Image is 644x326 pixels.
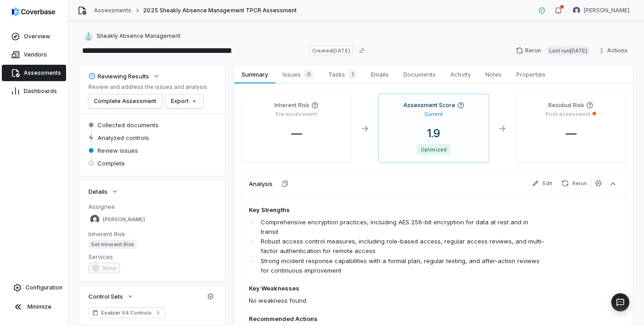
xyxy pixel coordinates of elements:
[98,121,159,129] span: Collected documents
[2,28,66,45] a: Overview
[98,134,149,142] span: Analyzed controls
[101,309,152,316] span: Enabler V4 Controls
[86,288,137,305] button: Control Sets
[482,68,505,80] span: Notes
[367,68,392,80] span: Emails
[86,68,163,84] button: Reviewing Results
[81,28,183,44] button: https://sheakley.com/Sheakly Absence Management
[26,284,62,291] span: Configuration
[284,127,309,140] span: —
[165,94,203,108] button: Export
[546,111,591,118] p: Post-assessment
[249,315,545,324] h4: Recommended Actions
[558,178,591,189] button: Rerun
[274,102,309,109] h4: Inherent Risk
[447,68,474,80] span: Activity
[424,111,443,118] p: Current
[258,256,545,275] li: Strong incident response capabilities with a formal plan, regular testing, and after-action revie...
[88,240,137,249] span: Set Inherent Risk
[98,159,125,167] span: Complete
[567,4,635,17] button: Sean Wozniak avatar[PERSON_NAME]
[417,144,450,155] span: Optimized
[24,88,57,95] span: Dashboards
[249,180,273,188] h3: Analysis
[86,183,121,200] button: Details
[513,68,549,80] span: Properties
[584,7,629,14] span: [PERSON_NAME]
[88,94,162,108] button: Complete Assessment
[276,111,317,118] p: Pre-assessment
[548,102,584,109] h4: Residual Risk
[258,237,545,256] li: Robust access control measures, including role-based access, regular access reviews, and multi-fa...
[88,83,207,91] p: Review and address the issues and analysis
[249,206,545,215] h4: Key Strengths
[97,32,180,40] span: Sheakly Absence Management
[24,69,61,77] span: Assessments
[2,65,66,81] a: Assessments
[2,83,66,99] a: Dashboards
[12,7,55,16] img: Coverbase logo
[88,202,216,211] dt: Assignee
[258,217,545,237] li: Comprehensive encryption practices, including AES 256-bit encryption for data at rest and in transit
[403,102,455,109] h4: Assessment Score
[90,215,99,224] img: Sean Wozniak avatar
[88,72,149,80] div: Reviewing Results
[349,70,356,79] span: 1
[249,296,545,305] p: No weakness found.
[546,46,590,55] span: Last run [DATE]
[309,46,352,55] span: Created [DATE]
[420,127,448,140] span: 1.9
[88,292,123,300] span: Control Sets
[4,298,64,316] button: Minimize
[304,70,314,79] span: 0
[98,146,138,155] span: Review issues
[27,303,52,310] span: Minimize
[595,44,633,57] button: Actions
[510,44,595,57] button: RerunLast run[DATE]
[24,51,47,58] span: Vendors
[528,178,556,189] button: Edit
[558,127,584,140] span: —
[94,7,131,14] a: Assessments
[103,216,145,223] span: [PERSON_NAME]
[88,307,165,318] a: Enabler V4 Controls
[88,187,108,196] span: Details
[2,47,66,63] a: Vendors
[354,42,370,59] button: Copy link
[573,7,580,14] img: Sean Wozniak avatar
[88,253,216,261] dt: Services
[400,68,439,80] span: Documents
[238,68,271,80] span: Summary
[24,33,50,40] span: Overview
[249,284,545,293] h4: Key Weaknesses
[279,68,317,81] span: Issues
[325,68,360,81] span: Tasks
[88,230,216,238] dt: Inherent Risk
[4,279,64,296] a: Configuration
[143,7,297,14] span: 2025 Sheakly Absence Management TPCR Assessment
